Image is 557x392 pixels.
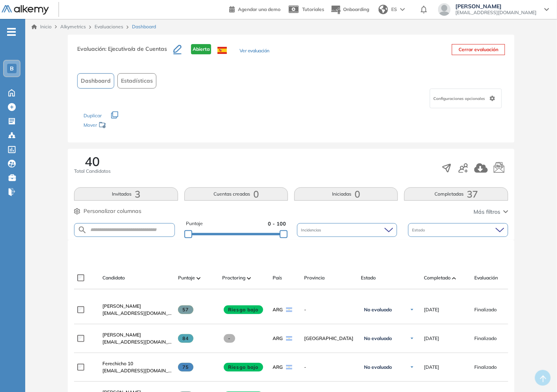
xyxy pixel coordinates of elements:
[217,47,227,54] img: ESP
[518,354,557,392] iframe: Chat Widget
[424,274,451,281] span: Completado
[404,187,508,201] button: Completadas37
[247,277,251,279] img: [missing "en.ARROW_ALT" translation]
[430,89,502,108] div: Configuraciones opcionales
[424,364,439,371] span: [DATE]
[95,24,123,30] a: Evaluaciones
[84,207,141,215] span: Personalizar columnas
[364,335,392,342] span: No evaluado
[391,6,397,13] span: ES
[224,334,235,343] span: -
[191,44,211,54] span: Abierta
[84,118,162,133] div: Mover
[74,207,141,215] button: Personalizar columnas
[455,9,537,16] span: [EMAIL_ADDRESS][DOMAIN_NAME]
[304,364,355,371] span: -
[74,168,111,175] span: Total Candidatos
[102,332,141,338] span: [PERSON_NAME]
[85,155,100,168] span: 40
[229,4,280,13] a: Agendar una demo
[102,274,125,281] span: Candidato
[60,24,86,30] span: Alkymetrics
[452,44,505,55] button: Cerrar evaluación
[473,208,500,216] span: Más filtros
[222,274,245,281] span: Proctoring
[286,307,292,312] img: ARG
[343,6,369,12] span: Onboarding
[84,113,102,118] span: Duplicar
[102,303,172,310] a: [PERSON_NAME]
[518,354,557,392] div: Widget de chat
[474,306,497,313] span: Finalizado
[121,77,153,85] span: Estadísticas
[184,187,288,201] button: Cuentas creadas0
[77,73,114,89] button: Dashboard
[273,335,283,342] span: ARG
[197,277,201,279] img: [missing "en.ARROW_ALT" translation]
[474,364,497,371] span: Finalizado
[102,360,172,367] a: Ferechicho 10
[301,227,323,233] span: Incidencias
[294,187,398,201] button: Iniciadas0
[117,73,156,89] button: Estadísticas
[273,306,283,313] span: ARG
[178,363,193,372] span: 75
[304,306,355,313] span: -
[105,45,167,52] span: : Ejecutivo/a de Cuentas
[102,331,172,338] a: [PERSON_NAME]
[2,5,49,15] img: Logo
[286,336,292,341] img: ARG
[452,277,456,279] img: [missing "en.ARROW_ALT" translation]
[78,225,87,235] img: SEARCH_ALT
[77,44,173,61] h3: Evaluación
[186,220,203,227] span: Puntaje
[224,363,263,372] span: Riesgo bajo
[364,364,392,370] span: No evaluado
[268,220,286,227] span: 0 - 100
[102,303,141,309] span: [PERSON_NAME]
[474,335,497,342] span: Finalizado
[74,187,178,201] button: Invitados3
[412,227,427,233] span: Estado
[178,274,195,281] span: Puntaje
[102,361,133,366] span: Ferechicho 10
[304,274,325,281] span: Provincia
[10,65,14,72] span: B
[102,338,172,346] span: [EMAIL_ADDRESS][DOMAIN_NAME]
[474,274,498,281] span: Evaluación
[178,305,193,314] span: 57
[178,334,193,343] span: 84
[410,336,414,341] img: Ícono de flecha
[238,6,280,12] span: Agendar una demo
[32,23,52,30] a: Inicio
[273,274,282,281] span: País
[455,3,537,9] span: [PERSON_NAME]
[410,365,414,370] img: Ícono de flecha
[102,310,172,317] span: [EMAIL_ADDRESS][DOMAIN_NAME]
[304,335,355,342] span: [GEOGRAPHIC_DATA]
[408,223,508,237] div: Estado
[302,6,324,12] span: Tutoriales
[433,96,486,102] span: Configuraciones opcionales
[224,305,263,314] span: Riesgo bajo
[379,5,388,14] img: world
[102,367,172,374] span: [EMAIL_ADDRESS][DOMAIN_NAME]
[7,31,16,33] i: -
[330,1,369,18] button: Onboarding
[400,8,405,11] img: arrow
[132,23,156,30] span: Dashboard
[297,223,397,237] div: Incidencias
[424,306,439,313] span: [DATE]
[81,77,111,85] span: Dashboard
[240,47,269,55] button: Ver evaluación
[273,364,283,371] span: ARG
[473,208,508,216] button: Más filtros
[410,307,414,312] img: Ícono de flecha
[424,335,439,342] span: [DATE]
[286,365,292,370] img: ARG
[361,274,376,281] span: Estado
[364,307,392,313] span: No evaluado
